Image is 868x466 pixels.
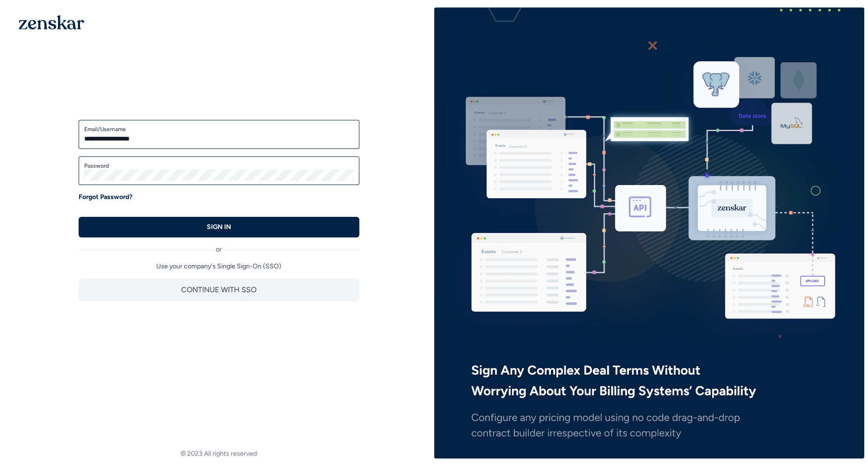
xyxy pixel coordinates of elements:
[79,279,359,301] button: CONTINUE WITH SSO
[79,192,132,202] a: Forgot Password?
[79,237,359,254] div: or
[84,126,354,133] label: Email/Username
[79,262,359,271] p: Use your company's Single Sign-On (SSO)
[207,222,231,232] p: SIGN IN
[79,217,359,237] button: SIGN IN
[4,449,434,459] footer: © 2023 All rights reserved
[84,162,354,170] label: Password
[19,15,84,30] img: 1OGAJ2xQqyY4LXKgY66KYq0eOWRCkrZdAb3gUhuVAqdWPZE9SRJmCz+oDMSn4zDLXe31Ii730ItAGKgCKgCCgCikA4Av8PJUP...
